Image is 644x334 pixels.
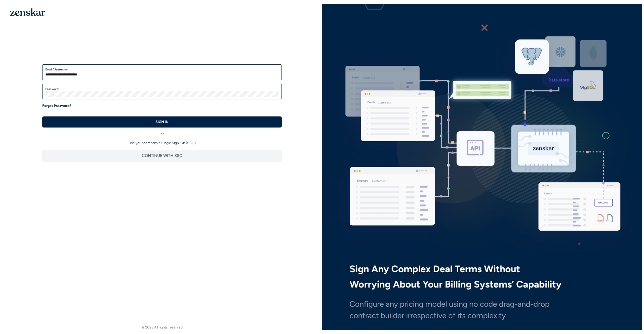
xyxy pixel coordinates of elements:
label: Email/Username [45,67,279,71]
p: SIGN IN [155,119,169,124]
a: Forgot Password? [42,103,71,108]
button: CONTINUE WITH SSO [42,150,282,162]
img: 1OGAJ2xQqyY4LXKgY66KYq0eOWRCkrZdAb3gUhuVAqdWPZE9SRJmCz+oDMSn4zDLXe31Ii730ItAGKgCKgCCgCikA4Av8PJUP... [10,8,45,16]
label: Password [45,87,279,91]
p: Use your company's Single Sign-On (SSO) [42,141,282,146]
button: SIGN IN [42,116,282,128]
div: or [42,128,282,137]
footer: © 2023 All rights reserved [2,325,322,330]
